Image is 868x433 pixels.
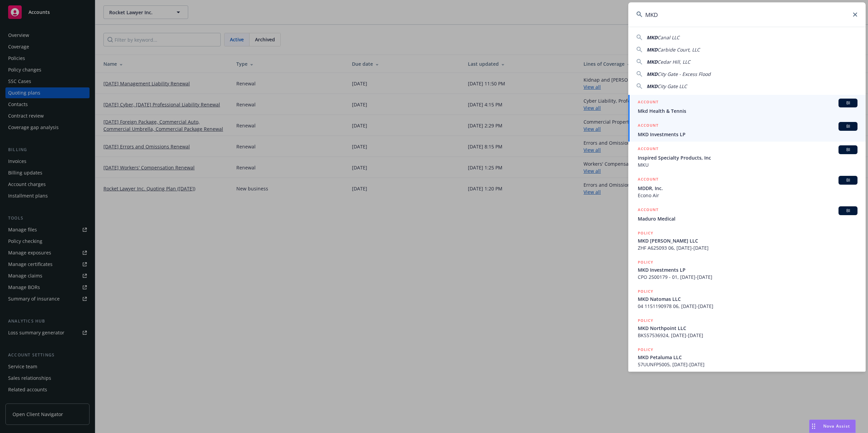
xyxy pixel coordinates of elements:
span: Cedar Hill, LLC [657,59,690,65]
h5: POLICY [638,317,653,324]
h5: ACCOUNT [638,176,658,184]
span: Canal LLC [657,34,679,41]
h5: POLICY [638,288,653,295]
h5: POLICY [638,346,653,353]
span: MKD [PERSON_NAME] LLC [638,237,857,244]
span: MKD [647,71,657,77]
span: BI [841,147,855,153]
button: Nova Assist [809,419,856,433]
a: POLICYMKD Northpoint LLCBKS57536924, [DATE]-[DATE] [628,313,866,343]
a: POLICYMKD [PERSON_NAME] LLCZHF A625093 06, [DATE]-[DATE] [628,226,866,255]
a: ACCOUNTBIMDDR, Inc.Econo Air [628,172,866,203]
a: ACCOUNTBIMaduro Medical [628,203,866,226]
span: Mkd Health & Tennis [638,107,857,115]
span: MKD Natomas LLC [638,295,857,303]
span: Carbide Court, LLC [657,46,700,53]
a: ACCOUNTBIMKD Investments LP [628,118,866,142]
h5: ACCOUNT [638,145,658,153]
span: BI [841,177,855,183]
span: 04 1151190978 06, [DATE]-[DATE] [638,303,857,310]
span: MKD [647,46,657,53]
span: BKS57536924, [DATE]-[DATE] [638,332,857,339]
span: MDDR, Inc. [638,185,857,192]
span: MKD [647,59,657,65]
a: POLICYMKD Natomas LLC04 1151190978 06, [DATE]-[DATE] [628,284,866,313]
span: Maduro Medical [638,215,857,222]
h5: POLICY [638,259,653,266]
span: 57UUNFP5005, [DATE]-[DATE] [638,361,857,368]
span: Nova Assist [823,423,850,429]
a: POLICYMKD Petaluma LLC57UUNFP5005, [DATE]-[DATE] [628,343,866,372]
span: ZHF A625093 06, [DATE]-[DATE] [638,244,857,251]
h5: ACCOUNT [638,206,658,214]
span: MKD Petaluma LLC [638,354,857,361]
a: POLICYMKD Investments LPCPO 2500179 - 01, [DATE]-[DATE] [628,255,866,284]
span: BI [841,100,855,106]
h5: ACCOUNT [638,122,658,130]
span: City Gate - Excess Flood [657,71,711,77]
span: BI [841,123,855,129]
span: MKD [647,34,657,41]
span: CPO 2500179 - 01, [DATE]-[DATE] [638,273,857,281]
span: MKD Northpoint LLC [638,325,857,332]
div: Drag to move [809,420,818,433]
span: MKD Investments LP [638,266,857,273]
span: MKU [638,161,857,168]
h5: POLICY [638,230,653,236]
span: Econo Air [638,192,857,199]
a: ACCOUNTBIInspired Specialty Products, IncMKU [628,142,866,172]
span: MKD Investments LP [638,131,857,138]
span: MKD [647,83,657,89]
span: City Gate LLC [657,83,687,89]
h5: ACCOUNT [638,99,658,107]
input: Search... [628,2,866,27]
span: Inspired Specialty Products, Inc [638,154,857,161]
a: ACCOUNTBIMkd Health & Tennis [628,95,866,118]
span: BI [841,208,855,214]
